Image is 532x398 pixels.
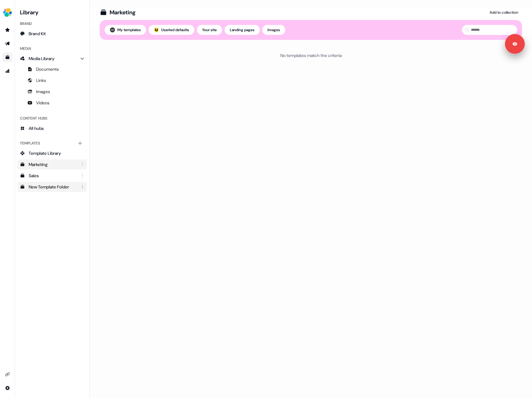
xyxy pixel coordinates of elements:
[17,159,87,169] a: Marketing
[17,54,87,64] a: Media Library
[17,113,87,123] div: Content Hubs
[17,64,87,74] a: Documents
[2,39,12,49] a: Go to outbound experience
[36,77,46,83] span: Links
[17,182,87,192] a: New Template Folder
[29,173,77,179] div: Sales
[486,7,522,17] button: Add to collection
[154,27,159,32] img: userled logo
[110,9,135,16] div: Marketing
[29,161,77,168] div: Marketing
[2,25,12,35] a: Go to prospects
[36,100,50,106] span: Videos
[2,383,12,393] a: Go to integrations
[2,66,12,76] a: Go to attribution
[17,29,87,39] a: Brand Kit
[17,148,87,158] a: Template Library
[36,66,59,72] span: Documents
[225,25,260,35] button: Landing pages
[197,25,222,35] button: Your site
[2,52,12,62] a: Go to templates
[17,7,87,16] h3: Library
[17,75,87,85] a: Links
[105,25,146,35] button: My templates
[17,19,87,29] div: Brand
[17,87,87,97] a: Images
[17,171,87,181] a: Sales
[29,31,46,37] span: Brand Kit
[29,55,55,62] span: Media Library
[17,123,87,133] a: All hubs
[280,52,342,59] div: No templates match the criteria
[149,25,194,35] button: userled logo;Userled defaults
[154,27,159,32] div: ;
[17,44,87,54] div: Media
[36,88,50,95] span: Images
[17,98,87,108] a: Videos
[29,125,44,131] span: All hubs
[29,150,61,156] span: Template Library
[110,27,115,32] img: Adrienne
[29,184,77,190] div: New Template Folder
[17,138,87,148] div: Templates
[2,369,12,379] a: Go to integrations
[262,25,285,35] button: Images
